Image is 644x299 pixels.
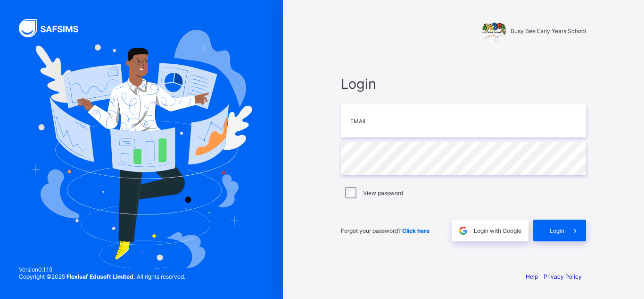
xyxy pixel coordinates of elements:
[341,227,429,234] span: Forgot your password?
[19,19,90,37] img: SAFSIMS Logo
[363,189,403,196] label: View password
[19,273,185,280] span: Copyright © 2025 All rights reserved.
[550,227,564,234] span: Login
[31,30,253,269] img: Hero Image
[544,273,582,280] a: Privacy Policy
[19,266,185,273] span: Version 0.1.19
[341,76,586,92] span: Login
[66,273,135,280] strong: Flexisaf Edusoft Limited.
[474,227,521,234] span: Login with Google
[511,27,586,34] span: Busy Bee Early Years School
[458,225,469,236] img: google.396cfc9801f0270233282035f929180a.svg
[402,227,429,234] a: Click here
[526,273,538,280] a: Help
